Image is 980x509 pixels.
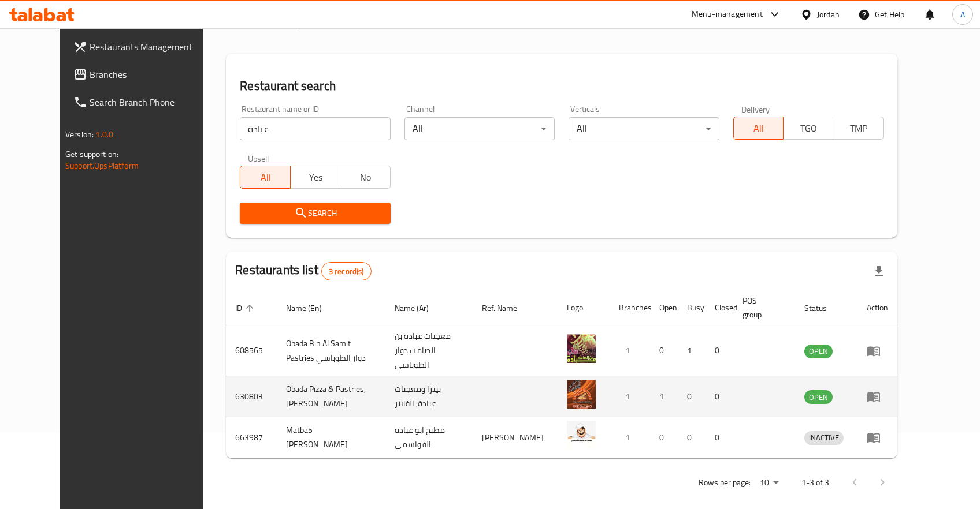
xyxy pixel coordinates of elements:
h2: Restaurant search [240,77,884,95]
div: OPEN [804,345,833,358]
span: Branches [90,68,214,81]
th: Busy [678,290,706,325]
button: No [340,166,390,189]
span: Yes [295,169,336,186]
td: 0 [706,417,733,458]
td: 1 [610,417,650,458]
td: 0 [706,325,733,376]
div: All [569,117,719,140]
span: Search Branch Phone [90,95,214,109]
div: INACTIVE [804,431,844,445]
span: INACTIVE [804,431,844,444]
span: TGO [788,120,829,137]
th: Action [857,290,897,325]
a: Search Branch Phone [64,88,223,116]
span: Restaurants Management [90,40,214,54]
span: No [345,169,385,186]
span: A [960,8,965,21]
span: 1.0.0 [95,127,113,142]
button: TGO [783,117,833,140]
td: 608565 [226,325,277,376]
td: 0 [650,325,678,376]
img: Obada Pizza & Pastries, Al Falater [567,380,596,409]
span: ID [235,301,257,315]
span: Ref. Name [482,301,532,315]
td: 1 [610,376,650,417]
span: 3 record(s) [322,266,371,277]
button: Yes [290,166,340,189]
a: Support.OpsPlatform [65,158,139,173]
h2: Restaurants list [235,261,371,280]
div: All [404,117,555,140]
span: TMP [838,120,878,137]
span: Get support on: [65,147,118,162]
td: 1 [650,376,678,417]
table: enhanced table [226,290,897,458]
div: Total records count [321,262,372,280]
div: Menu-management [692,8,763,21]
td: بيتزا ومعجنات عبادة, الفلاتر [385,376,473,417]
button: TMP [833,117,883,140]
td: مطبخ ابو عبادة القواسمي [385,417,473,458]
img: Matba5 Abou Obada Elqwasmi [567,421,596,450]
p: 1-3 of 3 [801,476,829,490]
span: POS group [743,294,781,321]
h2: Menu management [226,12,340,31]
td: 0 [706,376,733,417]
span: OPEN [804,391,833,404]
span: OPEN [804,345,833,358]
label: Delivery [741,105,770,113]
div: Menu [867,344,888,358]
span: Name (En) [286,301,337,315]
span: Search [249,206,381,220]
th: Closed [706,290,733,325]
div: Jordan [817,8,840,21]
td: معجنات عبادة بن الصامت دوار الطوباسي [385,325,473,376]
span: Status [804,301,842,315]
td: 0 [678,376,706,417]
td: 1 [678,325,706,376]
div: Menu [867,390,888,403]
span: All [245,169,285,186]
a: Restaurants Management [64,33,223,61]
button: All [240,166,290,189]
th: Open [650,290,678,325]
p: Rows per page: [699,476,751,490]
div: Menu [867,431,888,444]
img: Obada Bin Al Samit Pastries دوار الطوباسي [567,334,596,363]
td: Obada Pizza & Pastries, [PERSON_NAME] [277,376,385,417]
td: 663987 [226,417,277,458]
span: Version: [65,127,94,142]
label: Upsell [248,154,269,162]
th: Branches [610,290,650,325]
td: 0 [678,417,706,458]
span: All [738,120,779,137]
td: Obada Bin Al Samit Pastries دوار الطوباسي [277,325,385,376]
button: Search [240,203,390,224]
input: Search for restaurant name or ID.. [240,117,390,140]
td: 630803 [226,376,277,417]
td: [PERSON_NAME] [473,417,558,458]
td: Matba5 [PERSON_NAME] [277,417,385,458]
span: Name (Ar) [395,301,444,315]
td: 0 [650,417,678,458]
td: 1 [610,325,650,376]
a: Branches [64,61,223,88]
div: Rows per page: [755,474,783,492]
th: Logo [558,290,610,325]
div: Export file [865,257,893,285]
button: All [733,117,784,140]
